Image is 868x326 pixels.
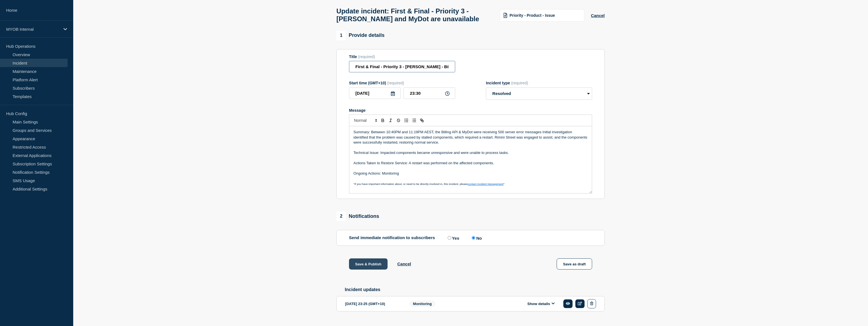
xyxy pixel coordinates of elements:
[354,150,588,155] p: Technical Issue: Impacted components became unresponsive and were unable to process tasks.
[336,211,346,221] span: 2
[387,117,395,124] button: Toggle italic text
[349,81,455,85] div: Start time (GMT+10)
[345,287,605,292] h2: Incident updates
[409,301,435,307] span: Monitoring
[352,117,379,124] span: Font size
[446,235,459,241] label: Yes
[379,117,387,124] button: Toggle bold text
[349,61,455,72] input: Title
[404,87,455,99] input: HH:MM
[6,27,60,32] p: MYOB Internal
[418,117,426,124] button: Toggle link
[354,161,588,166] p: Actions Taken to Restore Service: A restart was performed on the affected components.
[486,81,592,85] div: Incident type
[336,31,385,40] div: Provide details
[591,13,605,18] button: Cancel
[486,87,592,100] select: Incident type
[349,258,388,270] button: Save & Publish
[349,235,435,241] p: Send immediate notification to subscribers
[472,236,475,240] input: No
[336,31,346,40] span: 1
[349,235,592,241] div: Send immediate notification to subscribers
[526,301,556,306] button: Show details
[349,108,592,113] div: Message
[349,87,401,99] input: YYYY-MM-DD
[358,54,375,59] span: (required)
[387,81,404,85] span: (required)
[336,211,379,221] div: Notifications
[349,54,455,59] div: Title
[397,261,411,266] button: Cancel
[336,7,493,23] h1: Update incident: First & Final - Priority 3 - [PERSON_NAME] and MyDot are unavailable
[395,117,402,124] button: Toggle strikethrough text
[349,126,592,193] div: Message
[511,81,528,85] span: (required)
[345,299,401,308] div: [DATE] 23:25 (GMT+10)
[470,235,482,241] label: No
[557,258,592,270] button: Save as draft
[354,182,468,185] span: "If you have important information about, or need to be directly involved in, this incident, please
[504,13,507,18] img: template icon
[354,130,588,145] p: Summary: Between 10:40PM and 11:19PM AEST, the Billing API & MyDot were receiving 500 server erro...
[448,236,451,240] input: Yes
[402,117,410,124] button: Toggle ordered list
[354,171,588,176] p: Ongoing Actions: Monitoring
[410,117,418,124] button: Toggle bulleted list
[504,182,504,185] span: "
[468,182,504,185] a: contact Incident Management
[509,13,555,18] span: Priority - Product - Issue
